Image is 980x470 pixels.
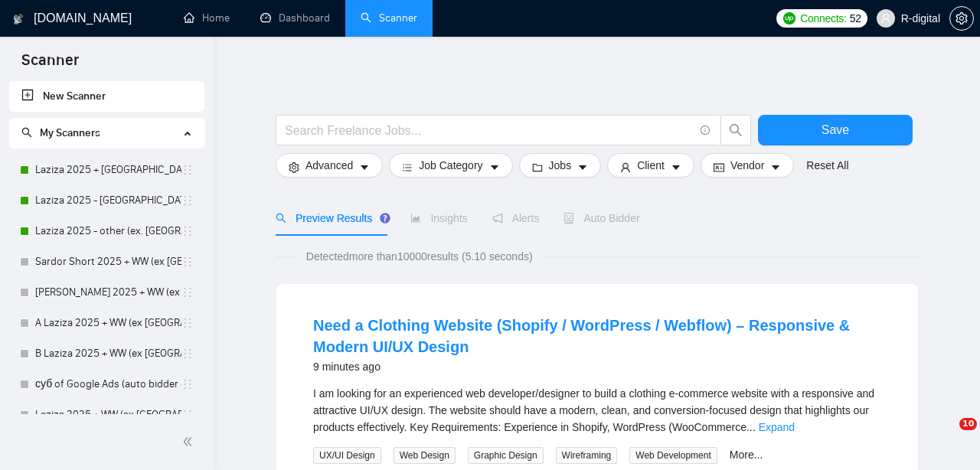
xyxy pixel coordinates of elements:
[9,246,204,277] li: Sardor Short 2025 + WW (ex USA, CA, AU)
[9,155,204,185] li: Laziza 2025 + USA, CA, AU
[35,369,181,400] a: суб of Google Ads (auto bidder ex GTM) -> [GEOGRAPHIC_DATA], Expert&Intermediate, H - $25, F -$30...
[378,211,392,225] div: Tooltip anchor
[492,212,540,224] span: Alerts
[714,162,724,173] span: idcard
[9,49,91,81] span: Scanner
[35,246,181,277] a: Sardor Short 2025 + WW (ex [GEOGRAPHIC_DATA], [GEOGRAPHIC_DATA], [GEOGRAPHIC_DATA])
[928,418,965,455] iframe: Intercom live chat
[556,447,618,464] span: Wireframing
[671,162,681,173] span: caret-down
[184,11,230,24] a: homeHome
[577,162,588,173] span: caret-down
[637,157,665,174] span: Client
[21,126,100,139] span: My Scanners
[620,162,631,173] span: user
[730,157,764,174] span: Vendor
[410,212,467,224] span: Insights
[9,308,204,338] li: A Laziza 2025 + WW (ex USA, CA, AU)
[13,7,24,31] img: logo
[563,213,574,224] span: robot
[770,162,781,173] span: caret-down
[313,447,381,464] span: UX/UI Design
[9,185,204,216] li: Laziza 2025 - Europe
[276,153,383,178] button: settingAdvancedcaret-down
[35,216,181,246] a: Laziza 2025 - other (ex. [GEOGRAPHIC_DATA], [GEOGRAPHIC_DATA], [GEOGRAPHIC_DATA], [GEOGRAPHIC_DATA])
[181,409,194,421] span: holder
[806,157,848,174] a: Reset All
[181,164,194,176] span: holder
[880,13,891,24] span: user
[720,115,751,145] button: search
[296,248,544,265] span: Detected more than 10000 results (5.10 seconds)
[35,277,181,308] a: [PERSON_NAME] 2025 + WW (ex [GEOGRAPHIC_DATA], [GEOGRAPHIC_DATA], [GEOGRAPHIC_DATA])
[9,369,204,400] li: суб of Google Ads (auto bidder ex GTM) -> USA, Expert&Intermediate, H - $25, F -$300, 4.5 stars
[701,126,710,135] span: info-circle
[419,157,482,174] span: Job Category
[305,157,353,174] span: Advanced
[9,338,204,369] li: B Laziza 2025 + WW (ex USA, CA, AU)
[361,11,417,24] a: searchScanner
[468,447,544,464] span: Graphic Design
[181,348,194,360] span: holder
[359,162,370,173] span: caret-down
[759,421,795,433] a: Expand
[35,308,181,338] a: A Laziza 2025 + WW (ex [GEOGRAPHIC_DATA], [GEOGRAPHIC_DATA], [GEOGRAPHIC_DATA])
[181,286,194,299] span: holder
[532,162,543,173] span: folder
[701,153,794,178] button: idcardVendorcaret-down
[959,418,977,430] span: 10
[9,81,204,112] li: New Scanner
[276,213,286,224] span: search
[35,155,181,185] a: Laziza 2025 + [GEOGRAPHIC_DATA], [GEOGRAPHIC_DATA], [GEOGRAPHIC_DATA]
[389,153,512,178] button: barsJob Categorycaret-down
[800,10,846,27] span: Connects:
[949,12,974,24] a: setting
[285,121,694,140] input: Search Freelance Jobs...
[850,10,861,27] span: 52
[40,126,100,139] span: My Scanners
[260,11,330,24] a: dashboardDashboard
[35,400,181,430] a: Laziza 2025 + WW (ex [GEOGRAPHIC_DATA], [GEOGRAPHIC_DATA], [GEOGRAPHIC_DATA])
[783,12,795,24] img: upwork-logo.png
[181,317,194,329] span: holder
[746,421,756,433] span: ...
[9,277,204,308] li: Sardor Long 2025 + WW (ex USA, CA, AU)
[721,123,750,137] span: search
[950,12,973,24] span: setting
[758,115,913,145] button: Save
[181,378,194,390] span: holder
[822,120,849,139] span: Save
[313,317,850,355] a: Need a Clothing Website (Shopify / WordPress / Webflow) – Responsive & Modern UI/UX Design
[35,338,181,369] a: B Laziza 2025 + WW (ex [GEOGRAPHIC_DATA], [GEOGRAPHIC_DATA], [GEOGRAPHIC_DATA])
[394,447,456,464] span: Web Design
[489,162,500,173] span: caret-down
[181,194,194,207] span: holder
[607,153,694,178] button: userClientcaret-down
[313,385,881,436] div: I am looking for an experienced web developer/designer to build a clothing e-commerce website wit...
[21,81,192,112] a: New Scanner
[181,225,194,237] span: holder
[9,216,204,246] li: Laziza 2025 - other (ex. USA, CA, AU, Europe)
[730,449,763,461] a: More...
[492,213,503,224] span: notification
[402,162,413,173] span: bars
[9,400,204,430] li: Laziza 2025 + WW (ex USA, CA, AU)
[313,387,874,433] span: I am looking for an experienced web developer/designer to build a clothing e-commerce website wit...
[410,213,421,224] span: area-chart
[519,153,602,178] button: folderJobscaret-down
[276,212,386,224] span: Preview Results
[313,357,881,376] div: 9 minutes ago
[289,162,299,173] span: setting
[21,127,32,138] span: search
[549,157,572,174] span: Jobs
[35,185,181,216] a: Laziza 2025 - [GEOGRAPHIC_DATA]
[949,6,974,31] button: setting
[629,447,717,464] span: Web Development
[181,256,194,268] span: holder
[563,212,639,224] span: Auto Bidder
[182,434,198,449] span: double-left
